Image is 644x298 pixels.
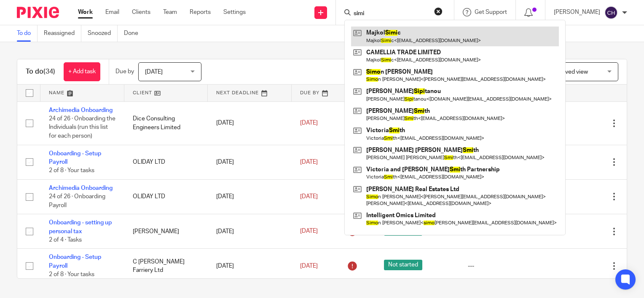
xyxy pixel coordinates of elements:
a: Settings [223,8,246,16]
td: [DATE] [208,145,292,179]
a: Snoozed [88,25,118,42]
span: 2 of 8 · Your tasks [49,168,94,173]
a: Work [78,8,93,16]
h1: To do [26,67,55,76]
td: [DATE] [208,101,292,145]
span: [DATE] [300,229,318,234]
td: [DATE] [208,179,292,214]
a: Archimedia Onboarding [49,107,113,113]
a: Onboarding - Setup Payroll [49,151,101,165]
span: Not started [384,260,422,270]
p: Due by [115,67,134,76]
a: Onboarding - Setup Payroll [49,254,101,269]
span: [DATE] [300,194,318,200]
span: [DATE] [300,120,318,126]
td: C [PERSON_NAME] Farriery Ltd [124,249,208,283]
td: [DATE] [208,249,292,283]
a: To do [17,25,38,42]
a: Email [105,8,119,16]
button: Clear [434,7,443,16]
img: Pixie [17,7,59,18]
a: Done [124,25,145,42]
td: [DATE] [208,214,292,249]
td: OLIDAY LTD [124,179,208,214]
span: 24 of 26 · Onboarding the Individuals (run this list for each person) [49,116,115,139]
span: [DATE] [145,69,163,75]
p: [PERSON_NAME] [554,8,600,16]
a: Clients [132,8,150,16]
span: Get Support [475,9,507,15]
td: Dice Consulting Engineers Limited [124,101,208,145]
a: Reports [190,8,211,16]
a: Team [163,8,177,16]
a: Archimedia Onboarding [49,185,113,191]
td: [PERSON_NAME] [124,214,208,249]
a: + Add task [64,62,100,81]
img: svg%3E [604,6,618,19]
input: Search [353,10,429,18]
span: 2 of 8 · Your tasks [49,271,94,277]
span: 2 of 4 · Tasks [49,237,82,243]
div: --- [468,262,535,270]
a: Reassigned [44,25,81,42]
span: [DATE] [300,159,318,165]
a: Onboarding - setting up personal tax [49,220,112,234]
span: (34) [43,68,55,75]
span: [DATE] [300,263,318,269]
td: OLIDAY LTD [124,145,208,179]
span: 24 of 26 · Onboarding Payroll [49,194,105,208]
